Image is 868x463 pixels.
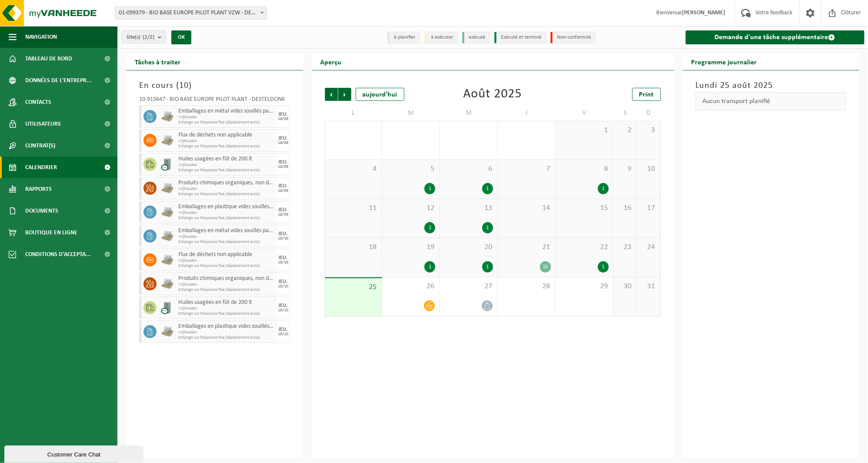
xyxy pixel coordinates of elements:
div: 1 [482,222,493,233]
span: 31 [641,282,656,291]
img: LP-PA-00000-WDN-11 [161,134,174,147]
div: 18/09 [278,141,288,145]
span: Vrijhouden [178,234,275,240]
span: Boutique en ligne [25,222,77,243]
div: 16/10 [278,332,288,336]
td: M [382,105,440,121]
h2: Aperçu [312,53,351,70]
span: 15 [560,203,609,213]
div: 18/09 [278,189,288,193]
span: 11 [330,203,378,213]
div: 18/09 [278,213,288,217]
span: Vrijhouden [178,282,275,287]
span: Emballages en plastique vides souillés par des substances oxydants (comburant) [178,323,275,330]
img: LP-PA-00000-WDN-11 [161,182,174,195]
td: M [440,105,498,121]
span: 22 [560,243,609,252]
img: LP-PA-00000-WDN-11 [161,230,174,243]
span: 21 [502,243,551,252]
img: LP-LD-00200-CU [161,158,174,171]
span: 17 [641,203,656,213]
span: 4 [330,164,378,174]
span: Vrijhouden [178,306,275,311]
li: à planifier [387,32,420,43]
span: Contrat(s) [25,135,55,157]
span: 30 [618,282,632,291]
span: 1 [560,126,609,135]
td: J [498,105,556,121]
span: Echange sur fréquence fixe (déplacement exclu) [178,287,275,293]
div: Aucun transport planifié [696,92,847,110]
span: 20 [444,243,493,252]
span: Echange sur fréquence fixe (déplacement exclu) [178,240,275,245]
span: 14 [502,203,551,213]
span: Vrijhouden [178,258,275,263]
button: OK [171,30,191,44]
div: 1 [424,261,435,273]
div: 1 [482,183,493,194]
div: 18/09 [278,117,288,121]
td: D [637,105,661,121]
span: 24 [641,243,656,252]
td: V [556,105,614,121]
span: 01-099379 - BIO BASE EUROPE PILOT PLANT VZW - DESTELDONK [115,7,267,20]
span: Données de l'entrepr... [25,70,92,91]
span: 8 [560,164,609,174]
span: Rapports [25,178,52,200]
span: Echange sur fréquence fixe (déplacement exclu) [178,192,275,197]
span: Documents [25,200,58,222]
h2: Tâches à traiter [126,53,189,70]
span: 29 [560,282,609,291]
img: LP-LD-00200-CU [161,301,174,314]
div: JEU. [279,303,288,308]
span: Utilisateurs [25,113,61,135]
li: exécuté [462,32,490,43]
li: Non-conformité [551,32,596,43]
img: LP-PA-00000-WDN-11 [161,253,174,266]
div: aujourd'hui [356,88,404,101]
div: 16/10 [278,236,288,241]
span: Produits chimiques organiques, non dangereux en petit emballage [178,180,275,187]
span: Flux de déchets non applicable [178,132,275,139]
span: Huiles usagées en fût de 200 lt [178,299,275,306]
span: 16 [618,203,632,213]
span: 01-099379 - BIO BASE EUROPE PILOT PLANT VZW - DESTELDONK [115,7,267,19]
div: JEU. [279,160,288,165]
span: 13 [444,203,493,213]
span: Calendrier [25,157,57,178]
span: 27 [444,282,493,291]
div: JEU. [279,327,288,332]
span: 2 [618,126,632,135]
h2: Programme journalier [683,53,766,70]
button: Site(s)(2/2) [122,30,166,43]
span: Echange sur fréquence fixe (déplacement exclu) [178,120,275,125]
span: 10 [641,164,656,174]
div: JEU. [279,183,288,189]
div: 1 [424,183,435,194]
span: 9 [618,164,632,174]
div: 16/10 [278,260,288,265]
span: Echange sur fréquence fixe (déplacement exclu) [178,144,275,149]
div: 16/10 [278,308,288,313]
div: 10-915647 - BIO BASE EUROPE PILOT PLANT - DESTELDONK [139,97,290,105]
span: Vrijhouden [178,139,275,144]
span: Vrijhouden [178,330,275,335]
div: JEU. [279,279,288,284]
td: S [614,105,637,121]
span: Flux de déchets non applicable [178,251,275,258]
span: Vrijhouden [178,187,275,192]
div: 18/09 [278,165,288,169]
span: Précédent [325,88,338,101]
div: JEU. [279,136,288,141]
div: 16/10 [278,284,288,289]
span: Contacts [25,91,51,113]
span: 25 [330,283,378,292]
span: Echange sur fréquence fixe (déplacement exclu) [178,311,275,316]
span: Produits chimiques organiques, non dangereux en petit emballage [178,275,275,282]
span: Tableau de bord [25,48,72,70]
a: Print [632,88,661,101]
span: Vrijhouden [178,115,275,120]
span: Vrijhouden [178,163,275,168]
count: (2/2) [143,34,154,40]
span: Echange sur fréquence fixe (déplacement exclu) [178,263,275,269]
